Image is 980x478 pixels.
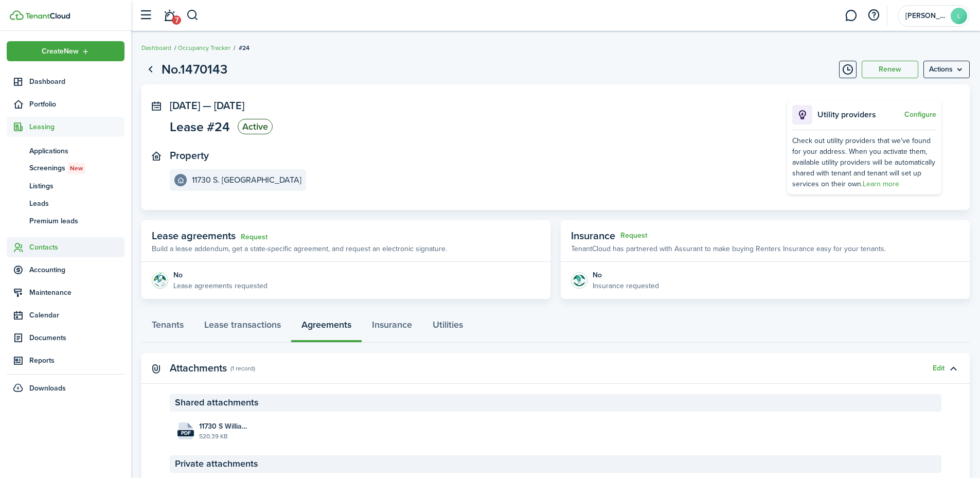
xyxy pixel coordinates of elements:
span: Contacts [29,242,124,253]
button: Edit [933,364,945,373]
span: Listings [29,181,124,191]
a: Applications [7,142,124,160]
span: Insurance [571,228,615,243]
button: Timeline [839,61,857,78]
div: No [173,270,268,280]
span: Leads [29,198,124,209]
span: [DATE] [214,98,244,113]
span: Downloads [29,383,66,394]
panel-main-section-header: Shared attachments [170,394,941,412]
span: Lease #24 [170,120,230,133]
a: Listings [7,177,124,194]
a: Tenants [141,312,194,343]
span: 7 [172,15,181,25]
span: New [70,164,83,173]
span: Portfolio [29,99,124,110]
panel-main-title: Property [170,150,209,162]
a: ScreeningsNew [7,160,124,177]
a: Insurance [362,312,422,343]
span: [DATE] [170,98,200,113]
button: Search [186,7,199,24]
span: 11730 S Williamsburg_Amber Hill White.pdf [199,421,247,432]
a: Lease transactions [194,312,291,343]
div: No [593,270,659,280]
span: Accounting [29,264,124,275]
span: Reports [29,355,124,366]
a: Messaging [841,3,861,29]
span: Calendar [29,310,124,321]
status: Active [238,119,273,134]
a: Dashboard [141,43,171,52]
a: Notifications [159,3,179,29]
a: Premium leads [7,212,124,229]
a: Occupancy Tracker [178,43,230,52]
div: Check out utility providers that we've found for your address. When you activate them, available ... [792,135,936,189]
button: Toggle accordion [945,360,962,377]
span: Lease agreements [152,228,236,243]
p: TenantCloud has partnered with Assurant to make buying Renters Insurance easy for your tenants. [571,243,886,254]
file-extension: pdf [177,430,194,436]
a: Utilities [422,312,473,343]
panel-main-subtitle: (1 record) [230,364,255,373]
img: TenantCloud [25,13,70,19]
menu-btn: Actions [923,61,970,78]
span: Dashboard [29,76,124,87]
panel-main-section-header: Private attachments [170,455,941,473]
a: Reports [7,350,124,370]
span: Screenings [29,163,124,174]
a: Go back [141,61,159,78]
p: Lease agreements requested [173,280,268,291]
span: — [203,98,211,113]
p: Utility providers [817,109,902,121]
p: Build a lease addendum, get a state-specific agreement, and request an electronic signature. [152,243,447,254]
img: Agreement e-sign [152,272,168,289]
img: Insurance protection [571,272,587,289]
a: Learn more [863,179,899,189]
e-details-info-title: 11730 S. [GEOGRAPHIC_DATA] [192,175,301,185]
span: Documents [29,332,124,343]
button: Open sidebar [136,6,155,25]
a: Request [241,233,268,241]
avatar-text: L [951,8,967,24]
button: Request [620,232,647,240]
img: TenantCloud [10,10,24,20]
span: Langley [905,12,947,20]
span: Premium leads [29,216,124,226]
button: Renew [862,61,918,78]
span: #24 [239,43,250,52]
span: Create New [42,48,79,55]
button: Open menu [923,61,970,78]
h1: No.1470143 [162,60,227,79]
span: Applications [29,146,124,156]
p: Insurance requested [593,280,659,291]
button: Open menu [7,41,124,61]
a: Leads [7,194,124,212]
panel-main-title: Attachments [170,362,227,374]
span: Maintenance [29,287,124,298]
button: Open resource center [865,7,882,24]
file-size: 520.39 KB [199,432,247,441]
span: Leasing [29,121,124,132]
file-icon: File [177,422,194,439]
a: Dashboard [7,72,124,92]
button: Configure [904,111,936,119]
